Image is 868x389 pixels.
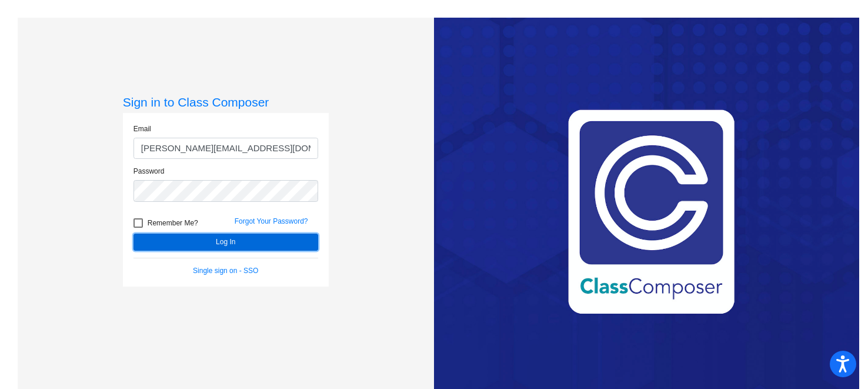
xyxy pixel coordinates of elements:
button: Log In [133,234,318,251]
h3: Sign in to Class Composer [123,95,329,109]
label: Email [133,124,151,134]
label: Password [133,166,165,177]
span: Remember Me? [148,216,198,230]
a: Forgot Your Password? [235,217,308,225]
a: Single sign on - SSO [193,267,258,275]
